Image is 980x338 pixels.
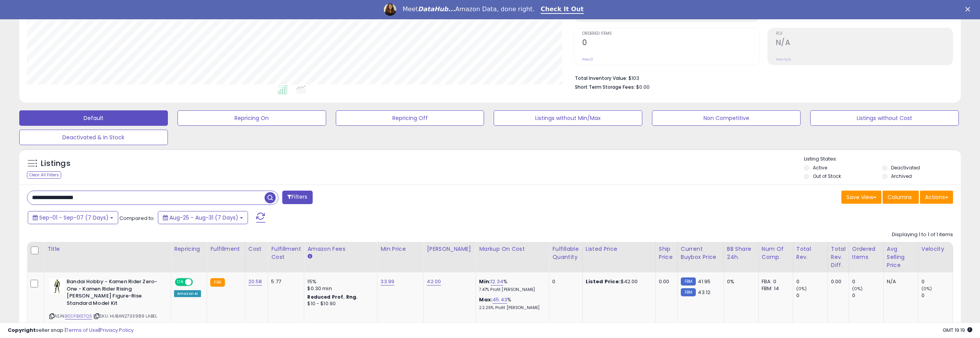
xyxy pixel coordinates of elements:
div: Listed Price [586,245,652,253]
a: Check It Out [541,5,584,14]
h2: 0 [582,38,759,49]
label: Archived [891,173,912,179]
a: 42.00 [427,278,441,286]
div: 15% [307,278,371,285]
div: Clear All Filters [27,171,61,179]
div: 5.77 [271,278,298,285]
div: Repricing [174,245,204,253]
small: FBA [210,278,224,287]
span: 41.95 [698,278,710,285]
small: (0%) [921,286,932,292]
button: Listings without Min/Max [494,110,642,126]
span: Sep-01 - Sep-07 (7 Days) [39,214,109,221]
span: 2025-09-10 19:19 GMT [943,326,972,334]
a: Terms of Use [66,326,99,334]
div: $0.30 min [307,285,371,292]
a: 33.99 [380,278,394,286]
span: Aug-25 - Aug-31 (7 Days) [169,214,238,221]
span: Ordered Items [582,32,759,36]
label: Out of Stock [813,173,841,179]
div: Markup on Cost [479,245,546,253]
div: 0 [852,278,883,285]
button: Default [19,110,168,126]
label: Active [813,164,827,171]
div: $42.00 [586,278,650,285]
a: B0DFBX57Q5 [65,313,92,319]
span: Compared to: [119,215,155,222]
span: | SKU: HUBAN2733989 LABEL [93,313,157,319]
b: Listed Price: [586,278,621,285]
div: 0 [921,292,953,299]
small: FBM [681,277,696,286]
div: 0.00 [659,278,672,285]
button: Save View [841,191,881,204]
img: Profile image for Georgie [384,3,396,16]
small: Prev: 0 [582,57,593,62]
div: 0 [552,278,576,285]
a: 20.58 [248,278,262,286]
div: 0 [796,292,828,299]
div: Fulfillment Cost [271,245,301,261]
small: Amazon Fees. [307,253,312,260]
button: Non Competitive [652,110,801,126]
div: Min Price [380,245,420,253]
div: Ordered Items [852,245,880,261]
small: (0%) [852,286,863,292]
button: Repricing On [178,110,326,126]
div: Total Rev. [796,245,824,261]
div: Num of Comp. [762,245,790,261]
b: Max: [479,296,493,303]
div: Displaying 1 to 1 of 1 items [892,231,953,238]
a: 12.34 [491,278,503,286]
div: Ship Price [659,245,674,261]
button: Filters [282,191,312,204]
p: Listing States: [804,155,961,163]
div: Meet Amazon Data, done right. [402,5,534,13]
b: Bandai Hobby - Kamen Rider Zero-One - Kamen Rider Rising [PERSON_NAME] Figure-Rise Standard Model... [67,278,160,309]
h2: N/A [776,38,953,49]
div: 0 [796,278,828,285]
h5: Listings [41,158,70,169]
b: Total Inventory Value: [575,75,627,81]
div: 0.00 [831,278,843,285]
a: Privacy Policy [100,326,134,334]
div: BB Share 24h. [727,245,755,261]
b: Min: [479,278,491,285]
div: 0 [921,278,953,285]
label: Deactivated [891,164,920,171]
div: Title [47,245,168,253]
div: Fulfillment [210,245,241,253]
b: Short Term Storage Fees: [575,84,635,90]
a: 45.43 [493,296,507,304]
div: seller snap | | [8,327,134,334]
div: Fulfillable Quantity [552,245,579,261]
small: Prev: N/A [776,57,791,62]
button: Columns [883,191,919,204]
div: Amazon AI [174,290,201,297]
div: Avg Selling Price [887,245,915,269]
button: Listings without Cost [810,110,959,126]
div: 0 [852,292,883,299]
span: ON [176,279,185,286]
div: Velocity [921,245,950,253]
button: Actions [920,191,953,204]
span: OFF [192,279,204,286]
div: Amazon Fees [307,245,374,253]
div: FBM: 14 [762,285,787,292]
small: (0%) [796,286,807,292]
div: % [479,278,543,292]
button: Sep-01 - Sep-07 (7 Days) [28,211,118,224]
div: % [479,296,543,311]
p: 7.47% Profit [PERSON_NAME] [479,287,543,292]
div: [PERSON_NAME] [427,245,472,253]
div: Total Rev. Diff. [831,245,846,269]
th: The percentage added to the cost of goods (COGS) that forms the calculator for Min & Max prices. [476,242,549,272]
div: Close [965,7,973,12]
b: Reduced Prof. Rng. [307,294,358,300]
span: Columns [888,193,912,201]
li: $103 [575,73,947,82]
button: Deactivated & In Stock [19,130,168,145]
div: Cost [248,245,265,253]
strong: Copyright [8,326,36,334]
span: 43.12 [698,289,710,296]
